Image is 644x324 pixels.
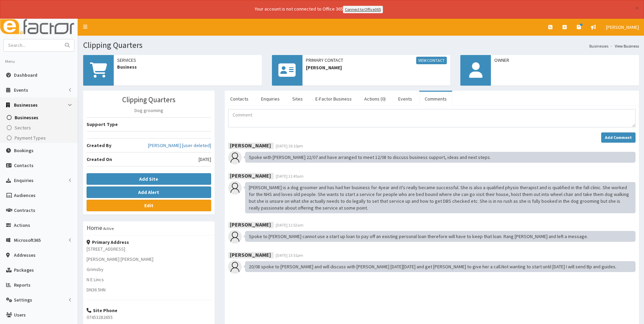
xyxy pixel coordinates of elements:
span: Contacts [14,162,34,168]
a: Businesses [589,43,608,49]
b: Add Site [139,176,158,182]
span: Sectors [15,125,31,131]
span: [PERSON_NAME] [306,64,447,71]
div: Spoke to [PERSON_NAME] cannot use a start up loan to pay off an existing personal loan therefore ... [245,231,636,242]
textarea: Comment [228,109,636,127]
span: Businesses [14,102,38,108]
small: Active [103,226,114,231]
h3: Home [87,225,102,231]
span: Packages [14,267,34,273]
span: [DATE] [199,156,211,163]
input: Search... [4,39,61,51]
span: Business [117,64,258,70]
a: Events [393,92,418,106]
a: Sites [287,92,308,106]
span: Actions [14,222,30,228]
p: Grimsby [87,266,211,273]
b: [PERSON_NAME] [230,251,271,258]
a: E-Factor Business [310,92,357,106]
a: [PERSON_NAME] [user deleted] [148,142,211,149]
h3: Clipping Quarters [87,96,211,104]
button: Add Comment [601,132,636,143]
span: [PERSON_NAME] [606,24,639,30]
p: 07453282655 [87,314,211,321]
div: Spoke with [PERSON_NAME] 22/07 and have arranged to meet 12/08 to discuss business support, ideas... [245,152,636,163]
span: Businesses [15,114,38,121]
span: Users [14,312,26,318]
span: Addresses [14,252,36,258]
a: Sectors [2,123,78,133]
span: Owner [494,57,636,64]
a: Connect to Office365 [343,6,383,13]
p: [STREET_ADDRESS] [87,246,211,252]
span: [DATE] 11:45am [276,174,303,179]
button: × [635,5,639,12]
b: Edit [144,202,153,209]
strong: Add Comment [605,135,632,140]
div: 20/08 spoke to [PERSON_NAME] and will discuss with [PERSON_NAME] [DATE][DATE] and get [PERSON_NAM... [245,261,636,272]
span: Payment Types [15,135,46,141]
li: View Business [608,43,639,49]
span: [DATE] 13:51pm [276,253,303,258]
span: Reports [14,282,31,288]
a: [PERSON_NAME] [601,19,644,36]
span: Events [14,87,28,93]
a: Enquiries [256,92,285,106]
a: Edit [87,200,211,211]
span: Microsoft365 [14,237,41,243]
span: Settings [14,297,32,303]
b: [PERSON_NAME] [230,142,271,149]
p: DN36 5HN [87,286,211,293]
a: Comments [419,92,452,106]
b: Created On [87,156,112,162]
strong: Site Phone [87,307,117,313]
p: Dog grooming [87,107,211,114]
span: [DATE] 11:52am [276,222,303,228]
h1: Clipping Quarters [83,41,639,50]
span: Bookings [14,147,34,154]
b: [PERSON_NAME] [230,172,271,179]
div: [PERSON_NAME] is a dog groomer and has had her business for 4year and it's really became successf... [245,182,636,213]
a: Contacts [225,92,254,106]
span: Audiences [14,192,36,198]
p: N E Lincs [87,276,211,283]
a: Actions (0) [359,92,391,106]
div: Your account is not connected to Office 365 [120,5,517,13]
b: Add Alert [138,189,159,195]
p: [PERSON_NAME] [PERSON_NAME] [87,256,211,263]
b: Created By [87,142,111,148]
a: View Contact [416,57,447,64]
span: Enquiries [14,177,34,183]
span: Contracts [14,207,35,213]
span: Services [117,57,258,64]
b: Support Type [87,121,118,127]
span: Dashboard [14,72,37,78]
span: [DATE] 16:10pm [276,143,303,148]
span: Primary Contact [306,57,447,64]
a: Businesses [2,112,78,123]
button: Add Alert [87,186,211,198]
b: [PERSON_NAME] [230,221,271,228]
strong: Primary Address [87,239,129,245]
a: Payment Types [2,133,78,143]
